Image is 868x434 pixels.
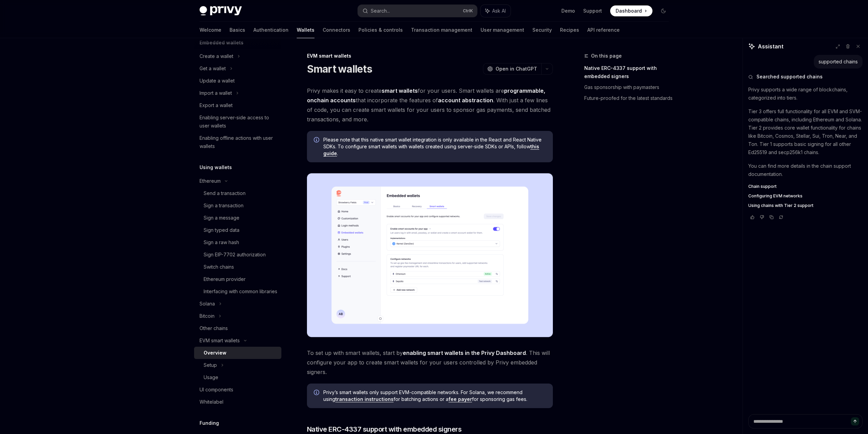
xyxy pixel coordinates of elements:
div: Search... [371,7,390,15]
a: Basics [230,22,245,38]
span: To set up with smart wallets, start by . This will configure your app to create smart wallets for... [307,348,553,377]
a: Export a wallet [194,99,281,111]
a: Transaction management [411,22,472,38]
a: Update a wallet [194,75,281,87]
a: Ethereum provider [194,273,281,285]
div: EVM smart wallets [307,53,553,59]
div: Solana [200,300,215,308]
a: account abstraction [438,97,493,104]
div: Import a wallet [200,89,232,97]
a: Recipes [560,22,579,38]
div: Enabling server-side access to user wallets [200,114,277,130]
a: Enabling server-side access to user wallets [194,111,281,132]
a: Send a transaction [194,187,281,199]
span: Ask AI [492,8,506,14]
a: User management [481,22,524,38]
div: Get a wallet [200,64,226,73]
div: Interfacing with common libraries [204,287,277,296]
strong: smart wallets [382,87,418,94]
div: Sign a message [204,214,239,222]
a: Sign a message [194,212,281,224]
span: Using chains with Tier 2 support [748,203,813,208]
p: You can find more details in the chain support documentation. [748,162,863,178]
div: Other chains [200,324,228,332]
div: Overview [204,349,226,357]
span: Privy’s smart wallets only support EVM-compatible networks. For Solana, we recommend using for ba... [323,389,546,403]
div: Whitelabel [200,398,223,406]
a: Wallets [297,22,314,38]
span: Configuring EVM networks [748,193,803,199]
a: Native ERC-4337 support with embedded signers [584,63,674,82]
span: Ctrl K [463,8,473,14]
a: Chain support [748,184,863,189]
div: Setup [204,361,217,369]
a: UI components [194,384,281,396]
span: Open in ChatGPT [496,65,537,72]
button: Toggle dark mode [658,5,669,16]
a: enabling smart wallets in the Privy Dashboard [403,349,526,357]
div: Sign a raw hash [204,238,239,246]
img: Sample enable smart wallets [307,173,553,337]
p: Tier 3 offers full functionality for all EVM and SVM-compatible chains, including Ethereum and So... [748,107,863,156]
h5: Funding [200,419,219,427]
div: Switch chains [204,263,234,271]
a: Dashboard [610,5,652,16]
span: Chain support [748,184,777,189]
a: Policies & controls [358,22,403,38]
h5: Using wallets [200,163,232,171]
div: Create a wallet [200,52,233,60]
a: Support [583,8,602,14]
div: Enabling offline actions with user wallets [200,134,277,150]
span: On this page [591,52,622,60]
button: Searched supported chains [748,73,863,80]
h1: Smart wallets [307,63,372,75]
span: Native ERC-4337 support with embedded signers [307,424,462,434]
a: Welcome [200,22,221,38]
a: Interfacing with common libraries [194,285,281,298]
div: Ethereum provider [204,275,246,283]
div: Sign typed data [204,226,239,234]
div: Export a wallet [200,101,233,109]
div: Sign EIP-7702 authorization [204,251,266,259]
span: Searched supported chains [756,73,823,80]
button: Open in ChatGPT [483,63,541,75]
div: Sign a transaction [204,201,244,210]
svg: Info [314,390,321,396]
a: Overview [194,347,281,359]
button: Search...CtrlK [358,5,477,17]
a: Sign a raw hash [194,236,281,249]
span: Assistant [758,42,783,50]
a: Connectors [323,22,350,38]
div: Usage [204,373,218,381]
button: Ask AI [481,5,511,17]
span: Please note that this native smart wallet integration is only available in the React and React Na... [323,136,546,157]
button: Send message [851,417,859,425]
span: Dashboard [616,8,642,14]
a: Switch chains [194,261,281,273]
a: Sign a transaction [194,199,281,212]
a: Usage [194,371,281,384]
img: dark logo [200,6,242,16]
a: Demo [561,8,575,14]
div: Update a wallet [200,77,235,85]
div: Bitcoin [200,312,215,320]
div: supported chains [819,58,858,65]
a: transaction instructions [335,396,394,402]
a: Security [532,22,552,38]
a: Gas sponsorship with paymasters [584,82,674,93]
a: fee payer [448,396,472,402]
div: Send a transaction [204,189,246,197]
div: UI components [200,386,233,394]
a: Configuring EVM networks [748,193,863,199]
a: Future-proofed for the latest standards [584,93,674,104]
a: Sign EIP-7702 authorization [194,249,281,261]
a: Whitelabel [194,396,281,408]
p: Privy supports a wide range of blockchains, categorized into tiers. [748,86,863,102]
a: Other chains [194,322,281,334]
a: Enabling offline actions with user wallets [194,132,281,152]
a: API reference [587,22,620,38]
span: Privy makes it easy to create for your users. Smart wallets are that incorporate the features of ... [307,86,553,124]
a: Using chains with Tier 2 support [748,203,863,208]
a: Authentication [253,22,289,38]
svg: Info [314,137,321,144]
